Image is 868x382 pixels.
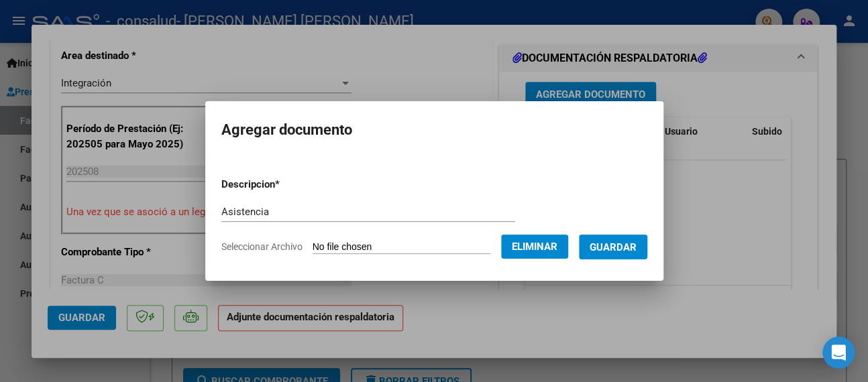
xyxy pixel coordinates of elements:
[590,241,637,253] span: Guardar
[512,241,557,253] span: Eliminar
[221,177,349,192] p: Descripcion
[579,235,647,259] button: Guardar
[221,241,303,252] span: Seleccionar Archivo
[501,235,568,259] button: Eliminar
[221,117,647,143] h2: Agregar documento
[822,336,855,369] div: Open Intercom Messenger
